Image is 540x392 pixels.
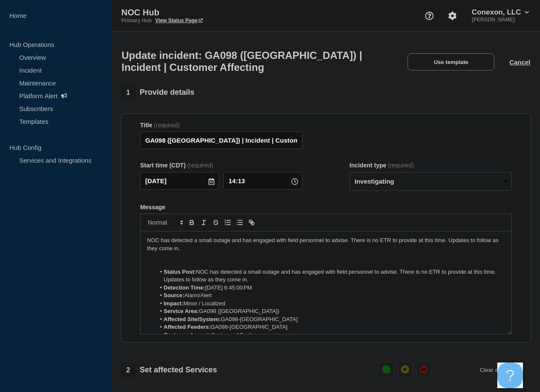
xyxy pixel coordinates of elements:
[164,308,199,314] strong: Service Area:
[121,363,135,377] span: 2
[121,85,135,100] span: 1
[164,269,196,275] strong: Status Post:
[420,365,428,374] div: down
[470,17,531,23] p: [PERSON_NAME]
[154,122,180,129] span: (required)
[156,323,505,331] li: GA098-[GEOGRAPHIC_DATA]
[164,292,184,298] strong: Source:
[156,268,505,284] li: NOC has detected a small outage and has engaged with field personnel to advise. There is no ETR t...
[147,237,505,252] p: NOC has detected a small outage and has engaged with field personnel to advise. There is no ETR t...
[349,172,512,191] select: Incident type
[140,204,512,211] div: Message
[156,300,505,307] li: Minor / Localized
[382,365,390,374] div: up
[121,8,292,18] p: NOC Hub
[156,292,505,299] li: Alarm/Alert
[475,362,512,378] button: Clear all
[416,362,431,377] button: down
[156,284,505,292] li: [DATE] 6:45:00 PM
[121,85,194,100] div: Provide details
[388,162,414,169] span: (required)
[222,217,234,228] button: Toggle ordered list
[164,316,221,322] strong: Affected Site/System:
[144,217,186,228] span: Font size
[156,316,505,323] li: GA098-[GEOGRAPHIC_DATA]
[186,217,198,228] button: Toggle bold text
[234,217,246,228] button: Toggle bulleted list
[246,217,258,228] button: Toggle link
[198,217,210,228] button: Toggle italic text
[443,7,461,25] button: Account settings
[210,217,222,228] button: Toggle strikethrough text
[121,363,217,377] div: Set affected Services
[509,59,530,66] button: Cancel
[156,331,505,339] li: Customer Affecting
[470,8,531,17] button: Conexon, LLC
[223,172,302,190] input: HH:MM
[164,324,211,330] strong: Affected Feeders:
[164,300,183,307] strong: Impact:
[349,162,512,169] div: Incident type
[187,162,213,169] span: (required)
[141,231,511,334] div: Message
[420,7,438,25] button: Support
[379,362,394,377] button: up
[122,50,393,73] h1: Update incident: GA098 ([GEOGRAPHIC_DATA]) | Incident | Customer Affecting
[497,363,523,388] iframe: Help Scout Beacon - Open
[140,162,302,169] div: Start time (CDT)
[140,172,219,190] input: YYYY-MM-DD
[121,18,152,23] p: Primary Hub
[140,122,302,129] div: Title
[164,332,211,338] strong: Customer Impact:
[156,307,505,315] li: GA098 ([GEOGRAPHIC_DATA])
[401,365,409,374] div: affected
[155,18,202,23] a: View Status Page
[408,53,494,70] button: Use template
[140,132,302,149] input: Title
[397,362,413,377] button: affected
[164,284,205,291] strong: Detection Time:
